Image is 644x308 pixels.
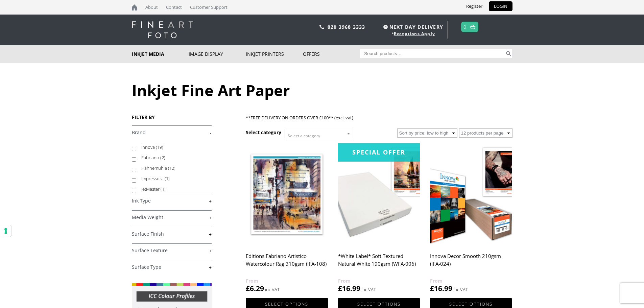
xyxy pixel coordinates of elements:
[288,133,320,139] span: Select a category
[246,250,328,277] h2: Editions Fabriano Artistico Watercolour Rag 310gsm (IFA-108)
[461,1,487,11] a: Register
[303,45,360,63] a: Offers
[160,155,165,161] span: (2)
[141,152,205,163] label: Fabriano
[246,284,250,293] span: £
[132,247,212,254] a: +
[328,24,365,30] a: 020 3968 3333
[430,284,452,293] bdi: 16.99
[246,129,281,136] h3: Select category
[338,284,342,293] span: £
[489,1,512,11] a: LOGIN
[132,210,212,224] h4: Media Weight
[132,264,212,270] a: +
[141,173,205,184] label: Impressora
[430,284,434,293] span: £
[132,231,212,237] a: +
[132,194,212,207] h4: Ink Type
[132,129,212,136] a: -
[132,114,212,120] h3: FILTER BY
[246,114,512,122] p: **FREE DELIVERY ON ORDERS OVER £100** (excl. vat)
[141,163,205,173] label: Hahnemuhle
[165,175,170,182] span: (1)
[156,144,163,150] span: (19)
[470,25,475,29] img: basket.svg
[132,243,212,257] h4: Surface Texture
[132,198,212,204] a: +
[463,22,467,32] a: 0
[132,125,212,139] h4: Brand
[383,25,388,29] img: time.svg
[246,143,328,245] img: Editions Fabriano Artistico Watercolour Rag 310gsm (IFA-108)
[132,227,212,240] h4: Surface Finish
[430,143,512,245] img: Innova Decor Smooth 210gsm (IFA-024)
[141,184,205,194] label: JetMaster
[132,214,212,221] a: +
[397,128,457,138] select: Shop order
[246,143,328,293] a: Editions Fabriano Artistico Watercolour Rag 310gsm (IFA-108) £6.29
[505,49,512,58] button: Search
[382,23,443,31] span: NEXT DAY DELIVERY
[246,284,264,293] bdi: 6.29
[338,143,420,245] img: *White Label* Soft Textured Natural White 190gsm (WFA-006)
[338,143,420,162] div: Special Offer
[132,45,189,63] a: Inkjet Media
[246,45,303,63] a: Inkjet Printers
[319,25,324,29] img: phone.svg
[132,80,512,100] h1: Inkjet Fine Art Paper
[338,143,420,293] a: Special Offer*White Label* Soft Textured Natural White 190gsm (WFA-006) £16.99
[360,49,505,58] input: Search products…
[430,250,512,277] h2: Innova Decor Smooth 210gsm (IFA-024)
[338,284,360,293] bdi: 16.99
[161,186,166,192] span: (1)
[189,45,246,63] a: Image Display
[141,142,205,152] label: Innova
[168,165,175,171] span: (12)
[338,250,420,277] h2: *White Label* Soft Textured Natural White 190gsm (WFA-006)
[394,31,435,37] a: Exceptions Apply
[430,143,512,293] a: Innova Decor Smooth 210gsm (IFA-024) £16.99
[132,21,193,38] img: logo-white.svg
[132,260,212,274] h4: Surface Type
